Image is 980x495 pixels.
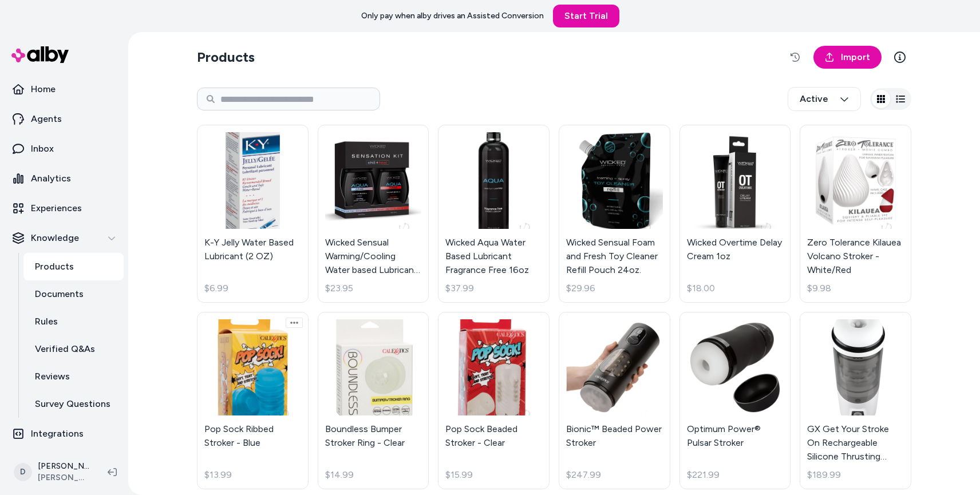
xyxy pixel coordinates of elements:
p: Survey Questions [35,397,110,411]
p: Documents [35,287,84,301]
p: Reviews [35,370,70,383]
p: [PERSON_NAME] [38,461,89,472]
button: D[PERSON_NAME][PERSON_NAME]'s Gentlemen Supply Co. [7,454,98,490]
button: Knowledge [5,224,124,252]
p: Experiences [31,201,82,215]
a: Reviews [23,363,124,390]
a: Survey Questions [23,390,124,418]
p: Products [35,260,74,274]
a: Agents [5,105,124,133]
a: Experiences [5,195,124,222]
a: Optimum Power® Pulsar StrokerOptimum Power® Pulsar Stroker$221.99 [679,312,791,490]
a: Integrations [5,420,124,448]
p: Knowledge [31,231,79,245]
a: Zero Tolerance Kilauea Volcano Stroker - White/RedZero Tolerance Kilauea Volcano Stroker - White/... [800,125,911,303]
p: Home [31,82,56,96]
a: Documents [23,280,124,308]
p: Analytics [31,172,71,185]
a: Pop Sock Ribbed Stroker - BluePop Sock Ribbed Stroker - Blue$13.99 [197,312,309,490]
span: D [14,463,32,481]
h2: Products [197,48,255,66]
a: Wicked Sensual Warming/Cooling Water based Lubricant Sensations KitWicked Sensual Warming/Cooling... [318,125,429,303]
a: Wicked Aqua Water Based Lubricant Fragrance Free 16ozWicked Aqua Water Based Lubricant Fragrance ... [438,125,550,303]
a: Wicked Sensual Foam and Fresh Toy Cleaner Refill Pouch 24oz.Wicked Sensual Foam and Fresh Toy Cle... [559,125,670,303]
a: Start Trial [553,5,619,27]
p: Only pay when alby drives an Assisted Conversion [361,10,544,22]
a: Import [813,46,882,69]
a: Home [5,76,124,103]
button: Active [788,87,861,111]
a: Wicked Overtime Delay Cream 1ozWicked Overtime Delay Cream 1oz$18.00 [679,125,791,303]
a: Verified Q&As [23,335,124,363]
a: GX Get Your Stroke On Rechargeable Silicone Thrusting StrokerGX Get Your Stroke On Rechargeable S... [800,312,911,490]
a: Boundless Bumper Stroker Ring - ClearBoundless Bumper Stroker Ring - Clear$14.99 [318,312,429,490]
a: K-Y Jelly Water Based Lubricant (2 OZ)K-Y Jelly Water Based Lubricant (2 OZ)$6.99 [197,125,309,303]
p: Agents [31,112,62,126]
a: Products [23,253,124,280]
a: Pop Sock Beaded Stroker - ClearPop Sock Beaded Stroker - Clear$15.99 [438,312,550,490]
a: Inbox [5,135,124,163]
span: Import [841,50,870,64]
span: [PERSON_NAME]'s Gentlemen Supply Co. [38,472,89,484]
a: Rules [23,308,124,335]
p: Rules [35,315,58,328]
a: Bionic™ Beaded Power StrokerBionic™ Beaded Power Stroker$247.99 [559,312,670,490]
p: Inbox [31,142,54,156]
img: alby Logo [11,46,69,63]
p: Integrations [31,427,84,441]
p: Verified Q&As [35,342,95,356]
a: Analytics [5,165,124,192]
